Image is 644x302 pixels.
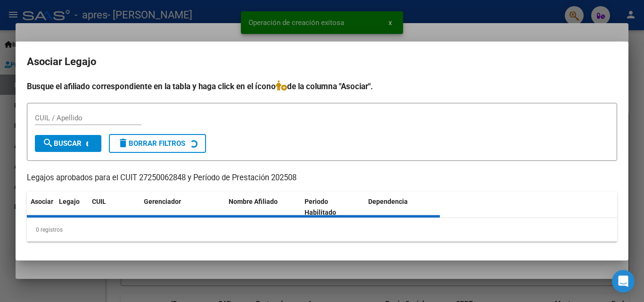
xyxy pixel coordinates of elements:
[109,134,206,153] button: Borrar Filtros
[27,192,55,223] datatable-header-cell: Asociar
[27,218,617,242] div: 0 registros
[364,192,440,223] datatable-header-cell: Dependencia
[42,139,82,148] span: Buscar
[117,139,185,148] span: Borrar Filtros
[92,198,106,205] span: CUIL
[612,270,635,293] div: Open Intercom Messenger
[59,198,80,205] span: Legajo
[35,135,101,152] button: Buscar
[42,137,54,149] mat-icon: search
[55,192,88,223] datatable-header-cell: Legajo
[31,198,53,205] span: Asociar
[117,137,129,149] mat-icon: delete
[305,198,336,216] span: Periodo Habilitado
[140,192,225,223] datatable-header-cell: Gerenciador
[301,192,364,223] datatable-header-cell: Periodo Habilitado
[27,172,617,184] p: Legajos aprobados para el CUIT 27250062848 y Período de Prestación 202508
[144,198,181,205] span: Gerenciador
[27,53,617,71] h2: Asociar Legajo
[27,80,617,92] h4: Busque el afiliado correspondiente en la tabla y haga click en el ícono de la columna "Asociar".
[229,198,278,205] span: Nombre Afiliado
[368,198,408,205] span: Dependencia
[225,192,301,223] datatable-header-cell: Nombre Afiliado
[88,192,140,223] datatable-header-cell: CUIL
